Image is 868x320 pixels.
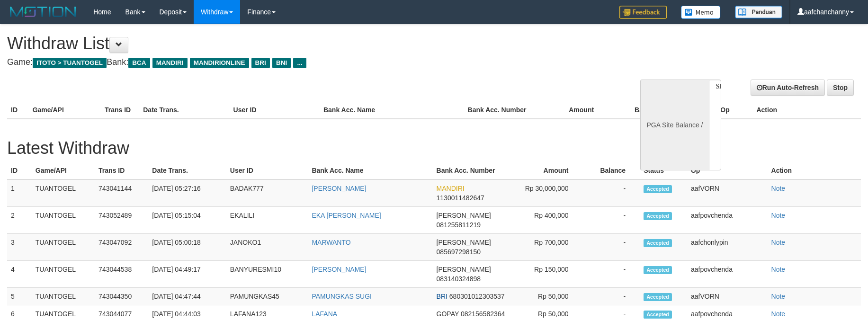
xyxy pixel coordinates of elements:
td: 3 [7,234,32,261]
span: BRI [251,58,270,68]
a: PAMUNGKAS SUGI [312,293,372,300]
th: User ID [226,162,308,179]
td: TUANTOGEL [32,207,95,234]
th: Bank Acc. Number [433,162,516,179]
th: Op [687,162,768,179]
span: 083140324898 [437,275,481,283]
span: BRI [437,293,447,300]
th: Bank Acc. Name [320,101,464,119]
td: TUANTOGEL [32,261,95,288]
td: TUANTOGEL [32,288,95,305]
th: User ID [230,101,320,119]
img: Feedback.jpg [619,6,667,19]
h1: Latest Withdraw [7,139,861,158]
a: EKA [PERSON_NAME] [312,212,381,219]
td: [DATE] 04:49:17 [148,261,226,288]
td: 743052489 [95,207,148,234]
span: Accepted [644,293,672,301]
th: Trans ID [101,101,139,119]
a: Note [771,239,786,246]
th: Bank Acc. Number [464,101,536,119]
td: Rp 150,000 [515,261,582,288]
td: aafVORN [687,179,768,207]
img: panduan.png [735,6,782,18]
th: Date Trans. [148,162,226,179]
td: 743041144 [95,179,148,207]
th: Trans ID [95,162,148,179]
th: Bank Acc. Name [308,162,432,179]
td: Rp 400,000 [515,207,582,234]
td: - [583,288,640,305]
a: [PERSON_NAME] [312,185,366,192]
a: Run Auto-Refresh [751,80,825,96]
img: MOTION_logo.png [7,5,79,19]
span: MANDIRI [152,58,188,68]
div: PGA Site Balance / [640,80,708,170]
td: 2 [7,207,32,234]
span: ITOTO > TUANTOGEL [33,58,107,68]
span: MANDIRI [437,185,465,192]
a: Note [771,266,786,273]
td: PAMUNGKAS45 [226,288,308,305]
td: BADAK777 [226,179,308,207]
span: 1130011482647 [437,194,484,202]
a: Stop [827,80,854,96]
a: Note [771,185,786,192]
td: - [583,207,640,234]
td: aafVORN [687,288,768,305]
a: Note [771,293,786,300]
th: Amount [515,162,582,179]
td: [DATE] 05:00:18 [148,234,226,261]
th: ID [7,101,29,119]
span: BNI [272,58,291,68]
span: Accepted [644,239,672,247]
a: [PERSON_NAME] [312,266,366,273]
span: 680301012303537 [449,293,505,300]
td: TUANTOGEL [32,234,95,261]
td: Rp 30,000,000 [515,179,582,207]
span: ... [293,58,306,68]
span: Accepted [644,311,672,319]
td: - [583,261,640,288]
td: - [583,234,640,261]
td: 5 [7,288,32,305]
th: Amount [536,101,608,119]
span: 085697298150 [437,248,481,256]
span: [PERSON_NAME] [437,239,491,246]
td: 4 [7,261,32,288]
td: EKALILI [226,207,308,234]
th: Date Trans. [139,101,229,119]
a: LAFANA [312,310,337,318]
span: [PERSON_NAME] [437,266,491,273]
th: Action [768,162,861,179]
th: Game/API [29,101,101,119]
td: 1 [7,179,32,207]
span: 081255811219 [437,221,481,229]
span: Accepted [644,266,672,274]
a: MARWANTO [312,239,350,246]
a: Note [771,310,786,318]
span: BCA [128,58,150,68]
img: Button%20Memo.svg [681,6,721,19]
h1: Withdraw List [7,34,569,53]
th: Game/API [32,162,95,179]
h4: Game: Bank: [7,58,569,67]
td: aafchonlypin [687,234,768,261]
td: [DATE] 05:15:04 [148,207,226,234]
th: Balance [608,101,674,119]
th: Balance [583,162,640,179]
td: TUANTOGEL [32,179,95,207]
td: 743044538 [95,261,148,288]
td: [DATE] 04:47:44 [148,288,226,305]
th: Action [752,101,861,119]
a: Note [771,212,786,219]
td: 743044350 [95,288,148,305]
td: aafpovchenda [687,207,768,234]
td: - [583,179,640,207]
span: Accepted [644,212,672,220]
th: Op [716,101,752,119]
td: 743047092 [95,234,148,261]
td: JANOKO1 [226,234,308,261]
th: ID [7,162,32,179]
td: [DATE] 05:27:16 [148,179,226,207]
